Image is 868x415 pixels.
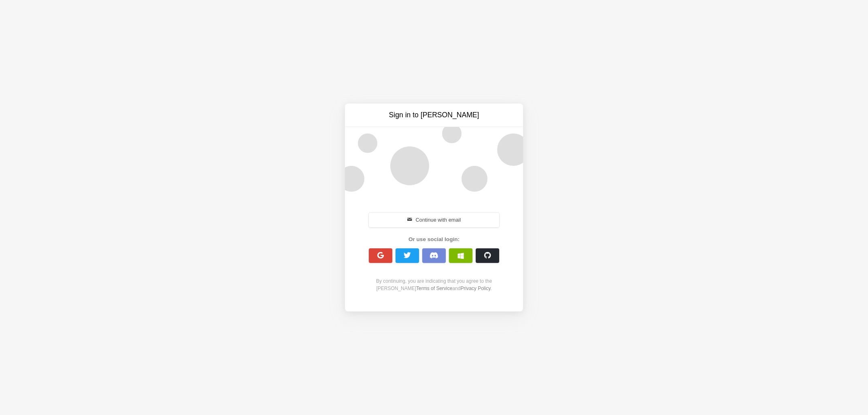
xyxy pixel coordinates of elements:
[369,213,499,227] button: Continue with email
[364,277,504,292] div: By continuing, you are indicating that you agree to the [PERSON_NAME] and .
[364,235,504,243] div: Or use social login:
[460,286,490,291] a: Privacy Policy
[416,286,452,291] a: Terms of Service
[366,110,502,120] h3: Sign in to [PERSON_NAME]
